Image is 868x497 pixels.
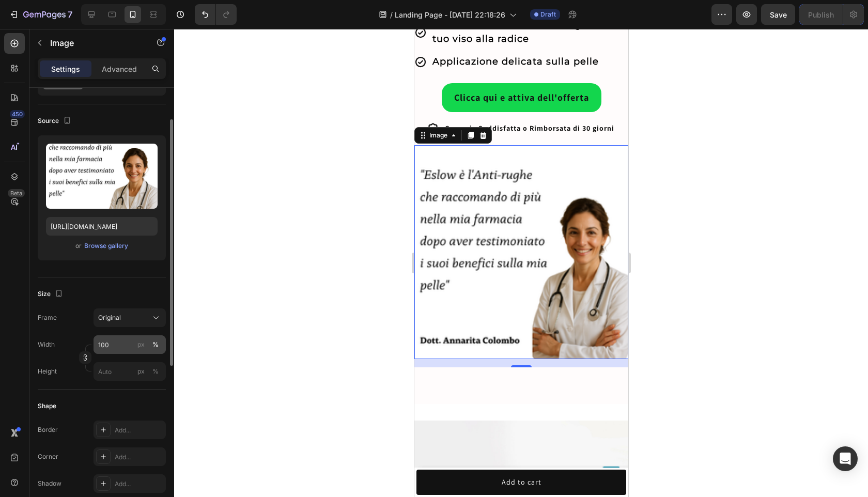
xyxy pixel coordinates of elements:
button: Add to cart [2,441,212,466]
button: % [135,338,147,351]
div: Add... [115,453,163,462]
div: px [137,340,145,349]
div: Shape [38,401,56,411]
img: preview-image [46,144,158,209]
button: Save [761,4,795,25]
div: Open Intercom Messenger [833,446,858,471]
strong: Applicazione delicata sulla pelle [18,27,184,38]
label: Frame [38,313,57,322]
div: Publish [808,9,834,20]
button: Publish [799,4,843,25]
iframe: Design area [414,29,628,497]
input: px% [94,335,166,354]
div: Shadow [38,479,61,488]
p: Image [50,37,138,49]
button: % [135,365,147,378]
span: Save [770,10,787,19]
div: Add... [115,479,163,489]
div: Corner [38,452,58,461]
input: px% [94,362,166,381]
div: Beta [8,189,25,197]
div: % [152,367,159,376]
div: Border [38,425,58,434]
span: Draft [540,10,556,19]
span: Original [98,313,121,322]
span: or [75,240,82,252]
p: Advanced [102,64,137,74]
button: px [149,338,162,351]
div: Undo/Redo [195,4,237,25]
span: Landing Page - [DATE] 22:18:26 [395,9,505,20]
div: Add... [115,426,163,435]
button: Original [94,308,166,327]
div: Source [38,114,73,128]
input: https://example.com/image.jpg [46,217,158,236]
div: Size [38,287,65,301]
button: 7 [4,4,77,25]
div: Browse gallery [84,241,128,251]
div: 450 [10,110,25,118]
div: Add to cart [87,447,127,460]
div: px [137,367,145,376]
span: / [390,9,393,20]
label: Width [38,340,55,349]
button: px [149,365,162,378]
button: Browse gallery [84,241,129,251]
p: Settings [51,64,80,74]
div: % [152,340,159,349]
p: 7 [68,8,72,21]
label: Height [38,367,57,376]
